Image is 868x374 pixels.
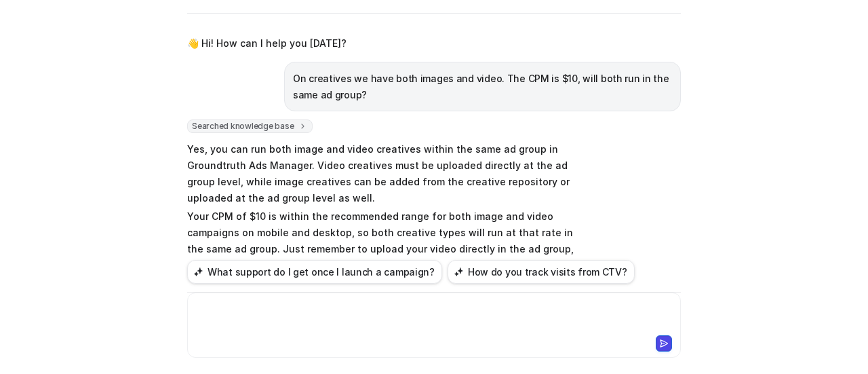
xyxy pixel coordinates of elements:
[448,260,635,284] button: How do you track visits from CTV?
[187,119,313,133] span: Searched knowledge base
[187,141,584,206] p: Yes, you can run both image and video creatives within the same ad group in Groundtruth Ads Manag...
[293,71,672,103] p: On creatives we have both images and video. The CPM is $10, will both run in the same ad group?
[187,208,584,274] p: Your CPM of $10 is within the recommended range for both image and video campaigns on mobile and ...
[187,35,347,52] p: 👋 Hi! How can I help you [DATE]?
[187,260,442,284] button: What support do I get once I launch a campaign?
